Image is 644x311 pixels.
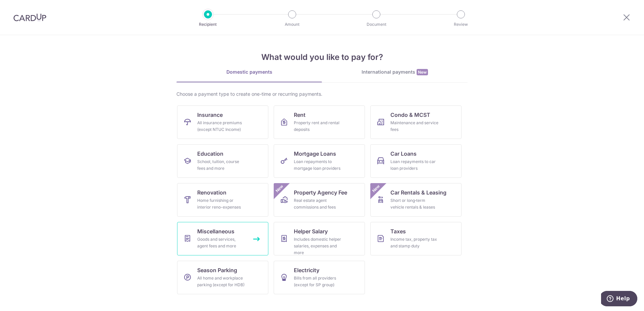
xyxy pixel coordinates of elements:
[294,111,306,119] span: Rent
[294,275,342,288] div: Bills from all providers (except for SP group)
[274,144,365,178] a: Mortgage LoansLoan repayments to mortgage loan providers
[294,227,328,235] span: Helper Salary
[390,150,417,158] span: Car Loans
[294,197,342,211] div: Real estate agent commissions and fees
[15,5,29,11] span: Help
[322,69,468,76] div: International payments
[177,222,268,255] a: MiscellaneousGoods and services, agent fees and more
[390,197,439,211] div: Short or long‑term vehicle rentals & leases
[197,227,234,235] span: Miscellaneous
[390,188,446,197] span: Car Rentals & Leasing
[177,183,268,217] a: RenovationHome furnishing or interior reno-expenses
[294,266,319,274] span: Electricity
[371,183,382,194] span: New
[274,183,285,194] span: New
[197,236,246,249] div: Goods and services, agent fees and more
[294,236,342,256] div: Includes domestic helper salaries, expenses and more
[13,13,46,21] img: CardUp
[294,150,336,158] span: Mortgage Loans
[294,158,342,172] div: Loan repayments to mortgage loan providers
[197,266,237,274] span: Season Parking
[294,188,347,197] span: Property Agency Fee
[197,275,246,288] div: All home and workplace parking (except for HDB)
[197,158,246,172] div: School, tuition, course fees and more
[176,51,468,63] h4: What would you like to pay for?
[390,111,430,119] span: Condo & MCST
[176,91,468,97] div: Choose a payment type to create one-time or recurring payments.
[352,21,401,28] p: Document
[177,105,268,139] a: InsuranceAll insurance premiums (except NTUC Income)
[197,197,246,211] div: Home furnishing or interior reno-expenses
[370,183,462,217] a: Car Rentals & LeasingShort or long‑term vehicle rentals & leasesNew
[390,158,439,172] div: Loan repayments to car loan providers
[197,150,223,158] span: Education
[274,105,365,139] a: RentProperty rent and rental deposits
[417,69,428,75] span: New
[267,21,317,28] p: Amount
[274,183,365,217] a: Property Agency FeeReal estate agent commissions and feesNew
[197,120,246,133] div: All insurance premiums (except NTUC Income)
[176,69,322,75] div: Domestic payments
[274,222,365,255] a: Helper SalaryIncludes domestic helper salaries, expenses and more
[390,227,406,235] span: Taxes
[370,105,462,139] a: Condo & MCSTMaintenance and service fees
[177,144,268,178] a: EducationSchool, tuition, course fees and more
[436,21,486,28] p: Review
[197,188,226,197] span: Renovation
[274,261,365,294] a: ElectricityBills from all providers (except for SP group)
[370,222,462,255] a: TaxesIncome tax, property tax and stamp duty
[177,261,268,294] a: Season ParkingAll home and workplace parking (except for HDB)
[183,21,233,28] p: Recipient
[390,236,439,249] div: Income tax, property tax and stamp duty
[370,144,462,178] a: Car LoansLoan repayments to car loan providers
[390,120,439,133] div: Maintenance and service fees
[197,111,223,119] span: Insurance
[601,291,637,308] iframe: Opens a widget where you can find more information
[294,120,342,133] div: Property rent and rental deposits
